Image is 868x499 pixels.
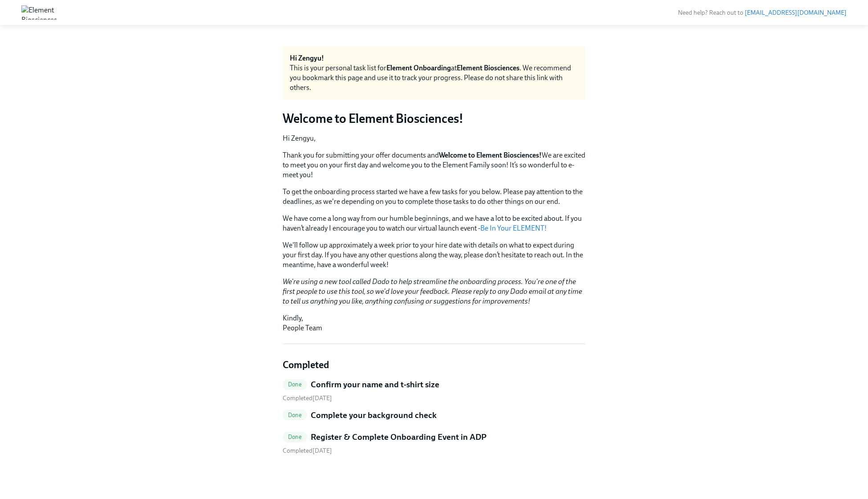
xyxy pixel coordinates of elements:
[283,431,585,455] a: DoneRegister & Complete Onboarding Event in ADP Completed[DATE]
[283,214,585,233] p: We have come a long way from our humble beginnings, and we have a lot to be excited about. If you...
[290,54,324,62] strong: Hi Zengyu!
[283,412,307,418] span: Done
[311,431,487,443] h5: Register & Complete Onboarding Event in ADP
[283,110,585,126] h3: Welcome to Element Biosciences!
[311,410,437,421] h5: Complete your background check
[283,150,585,180] p: Thank you for submitting your offer documents and We are excited to meet you on your first day an...
[283,313,585,333] p: Kindly, People Team
[290,63,578,93] div: This is your personal task list for at . We recommend you bookmark this page and use it to track ...
[283,447,332,454] span: Tuesday, September 2nd 2025, 12:03 pm
[457,64,519,72] strong: Element Biosciences
[21,5,57,20] img: Element Biosciences
[283,134,585,143] p: Hi Zengyu,
[386,64,451,72] strong: Element Onboarding
[283,379,585,402] a: DoneConfirm your name and t-shirt size Completed[DATE]
[283,240,585,270] p: We'll follow up approximately a week prior to your hire date with details on what to expect durin...
[439,151,542,159] strong: Welcome to Element Biosciences!
[283,187,585,207] p: To get the onboarding process started we have a few tasks for you below. Please pay attention to ...
[745,9,847,16] a: [EMAIL_ADDRESS][DOMAIN_NAME]
[311,379,439,390] h5: Confirm your name and t-shirt size
[283,358,585,372] h4: Completed
[283,434,307,440] span: Done
[283,394,332,402] span: Tuesday, September 2nd 2025, 11:33 am
[480,224,547,232] a: Be In Your ELEMENT!
[678,9,847,16] span: Need help? Reach out to
[283,381,307,388] span: Done
[283,277,582,305] em: We're using a new tool called Dado to help streamline the onboarding process. You're one of the f...
[283,410,585,425] a: DoneComplete your background check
